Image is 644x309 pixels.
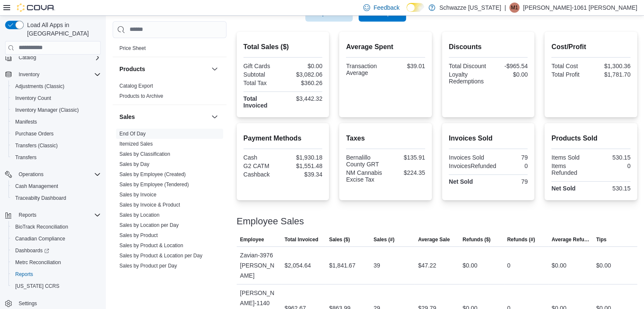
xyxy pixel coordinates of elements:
[12,269,101,279] span: Reports
[119,232,158,239] span: Sales by Product
[490,154,528,161] div: 79
[119,83,153,89] a: Catalog Export
[329,260,355,270] div: $1,841.67
[24,21,101,38] span: Load All Apps in [GEOGRAPHIC_DATA]
[19,171,44,178] span: Operations
[15,259,61,266] span: Metrc Reconciliation
[243,95,268,109] strong: Total Invoiced
[449,163,496,169] div: InvoicesRefunded
[15,247,49,254] span: Dashboards
[285,95,322,102] div: $3,442.32
[119,93,163,99] a: Products to Archive
[15,298,101,309] span: Settings
[12,129,101,139] span: Purchase Orders
[15,283,59,290] span: [US_STATE] CCRS
[15,210,101,220] span: Reports
[119,141,153,147] a: Itemized Sales
[113,43,227,57] div: Pricing
[119,171,186,177] a: Sales by Employee (Created)
[12,141,101,151] span: Transfers (Classic)
[113,129,227,274] div: Sales
[449,71,486,85] div: Loyalty Redemptions
[12,234,101,244] span: Canadian Compliance
[12,117,40,127] a: Manifests
[119,161,149,168] span: Sales by Day
[285,260,311,270] div: $2,054.64
[2,209,104,221] button: Reports
[449,63,486,69] div: Total Discount
[12,181,101,191] span: Cash Management
[523,3,637,13] p: [PERSON_NAME]-1061 [PERSON_NAME]
[12,105,101,115] span: Inventory Manager (Classic)
[119,161,149,167] a: Sales by Day
[119,131,146,137] a: End Of Day
[462,236,490,243] span: Refunds ($)
[593,154,630,161] div: 530.15
[12,117,101,127] span: Manifests
[8,140,104,152] button: Transfers (Classic)
[19,212,36,218] span: Reports
[15,223,68,230] span: BioTrack Reconciliation
[596,260,611,270] div: $0.00
[12,141,61,151] a: Transfers (Classic)
[509,3,520,13] div: Martin-1061 Barela
[119,83,153,89] span: Catalog Export
[373,260,380,270] div: 39
[8,257,104,268] button: Metrc Reconciliation
[119,141,153,147] span: Itemized Sales
[500,163,528,169] div: 0
[346,63,384,76] div: Transaction Average
[8,233,104,245] button: Canadian Compliance
[15,83,64,90] span: Adjustments (Classic)
[551,185,575,192] strong: Net Sold
[8,152,104,163] button: Transfers
[8,92,104,104] button: Inventory Count
[346,42,425,52] h2: Average Spent
[15,52,101,63] span: Catalog
[119,93,163,99] span: Products to Archive
[12,152,40,163] a: Transfers
[12,222,101,232] span: BioTrack Reconciliation
[12,93,101,103] span: Inventory Count
[119,65,145,73] h3: Products
[113,81,227,105] div: Products
[439,3,501,13] p: Schwazze [US_STATE]
[449,154,486,161] div: Invoices Sold
[210,112,220,122] button: Sales
[15,69,43,80] button: Inventory
[285,63,322,69] div: $0.00
[119,201,180,208] span: Sales by Invoice & Product
[8,80,104,92] button: Adjustments (Classic)
[490,178,528,185] div: 79
[119,202,180,208] a: Sales by Invoice & Product
[210,64,220,74] button: Products
[12,152,101,163] span: Transfers
[119,181,189,188] span: Sales by Employee (Tendered)
[593,163,630,169] div: 0
[8,221,104,233] button: BioTrack Reconciliation
[15,271,33,278] span: Reports
[15,119,37,125] span: Manifests
[449,133,528,143] h2: Invoices Sold
[490,63,528,69] div: -$965.54
[17,3,55,12] img: Cova
[8,245,104,257] a: Dashboards
[418,236,450,243] span: Average Sale
[243,133,323,143] h2: Payment Methods
[15,298,40,309] a: Settings
[507,236,535,243] span: Refunds (#)
[12,81,101,91] span: Adjustments (Classic)
[2,69,104,80] button: Inventory
[346,169,384,183] div: NM Cannabis Excise Tax
[15,95,51,102] span: Inventory Count
[12,257,64,268] a: Metrc Reconciliation
[119,45,146,52] span: Price Sheet
[551,154,589,161] div: Items Sold
[119,171,186,178] span: Sales by Employee (Created)
[119,243,183,248] a: Sales by Product & Location
[12,222,72,232] a: BioTrack Reconciliation
[119,182,189,188] a: Sales by Employee (Tendered)
[12,281,101,291] span: Washington CCRS
[387,154,425,161] div: $135.91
